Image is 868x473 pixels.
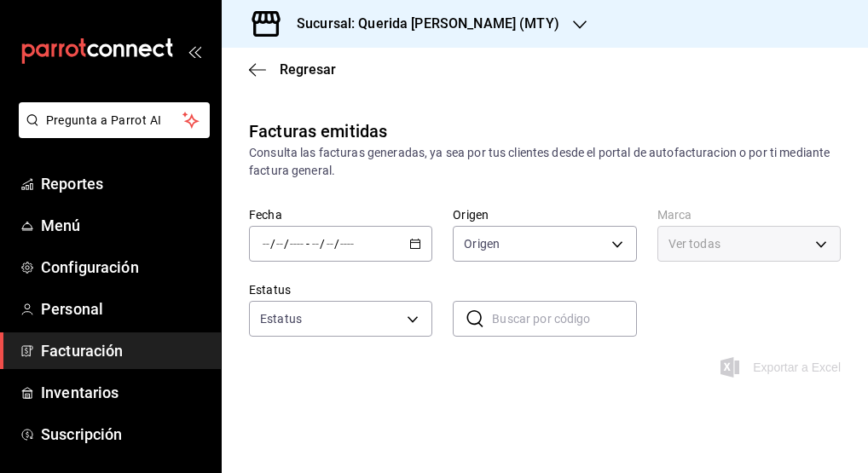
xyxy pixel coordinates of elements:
div: Consulta las facturas generadas, ya sea por tus clientes desde el portal de autofacturacion o por... [249,144,841,180]
span: Facturación [41,339,207,362]
button: Regresar [249,61,336,78]
span: Inventarios [41,381,207,404]
input: Buscar por código [492,302,636,336]
span: Ver todas [668,235,720,252]
input: -- [311,237,320,251]
button: Pregunta a Parrot AI [19,102,210,138]
span: - [306,237,310,251]
span: Suscripción [41,423,207,446]
span: / [334,237,339,251]
span: / [320,237,325,251]
label: Marca [657,209,841,221]
input: -- [275,237,284,251]
span: Personal [41,297,207,320]
span: Menú [41,214,207,237]
span: / [270,237,275,251]
input: -- [326,237,334,251]
label: Estatus [249,284,432,296]
label: Origen [453,209,636,221]
span: Origen [464,235,500,252]
h3: Sucursal: Querida [PERSON_NAME] (MTY) [283,14,559,34]
span: Configuración [41,256,207,279]
label: Fecha [249,209,432,221]
div: Facturas emitidas [249,118,387,144]
span: Estatus [260,310,302,327]
button: open_drawer_menu [188,44,201,58]
input: ---- [339,237,355,251]
span: Reportes [41,172,207,195]
span: Pregunta a Parrot AI [46,112,183,130]
input: -- [262,237,270,251]
input: ---- [289,237,304,251]
a: Pregunta a Parrot AI [12,124,210,141]
span: Regresar [280,61,336,78]
span: / [284,237,289,251]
